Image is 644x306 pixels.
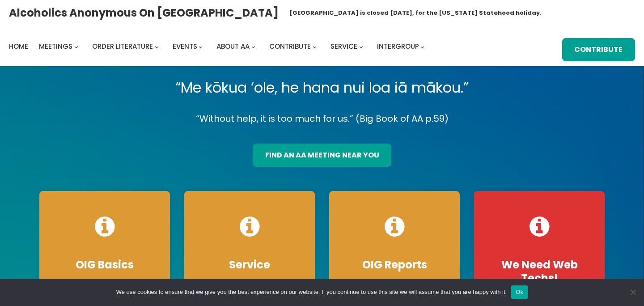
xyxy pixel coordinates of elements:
[9,40,28,53] a: Home
[74,44,78,48] button: Meetings submenu
[330,40,357,53] a: Service
[359,44,363,48] button: Service submenu
[39,40,72,53] a: Meetings
[511,285,528,299] button: Ok
[155,44,159,48] button: Order Literature submenu
[32,75,612,100] p: “Me kōkua ‘ole, he hana nui loa iā mākou.”
[313,44,317,48] button: Contribute submenu
[216,40,250,53] a: About AA
[193,258,306,272] h4: Service
[173,40,197,53] a: Events
[289,8,542,17] h1: [GEOGRAPHIC_DATA] is closed [DATE], for the [US_STATE] Statehood holiday.
[48,258,161,272] h4: OIG Basics
[9,3,279,22] a: Alcoholics Anonymous on [GEOGRAPHIC_DATA]
[377,42,419,51] span: Intergroup
[9,40,428,53] nav: Intergroup
[92,42,153,51] span: Order Literature
[562,38,635,61] a: Contribute
[39,42,72,51] span: Meetings
[483,258,596,285] h4: We Need Web Techs!
[9,42,28,51] span: Home
[253,144,391,167] a: find an aa meeting near you
[199,44,203,48] button: Events submenu
[116,288,507,297] span: We use cookies to ensure that we give you the best experience on our website. If you continue to ...
[216,42,250,51] span: About AA
[269,40,311,53] a: Contribute
[269,42,311,51] span: Contribute
[330,42,357,51] span: Service
[173,42,197,51] span: Events
[338,258,451,272] h4: OIG Reports
[377,40,419,53] a: Intergroup
[628,288,637,297] span: No
[32,111,612,127] p: “Without help, it is too much for us.” (Big Book of AA p.59)
[420,44,424,48] button: Intergroup submenu
[251,44,255,48] button: About AA submenu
